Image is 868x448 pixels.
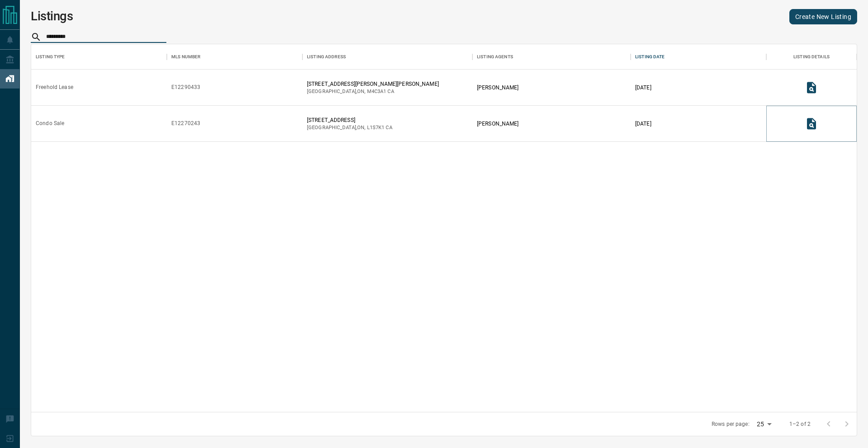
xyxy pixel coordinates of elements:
[793,44,830,70] div: Listing Details
[171,44,200,70] div: MLS Number
[789,9,857,24] a: Create New Listing
[36,44,65,70] div: Listing Type
[36,120,64,127] div: Condo Sale
[802,115,821,133] button: View Listing Details
[307,116,392,124] p: [STREET_ADDRESS]
[631,44,766,70] div: Listing Date
[789,420,811,428] p: 1–2 of 2
[477,44,513,70] div: Listing Agents
[753,418,775,431] div: 25
[635,120,651,128] p: [DATE]
[31,44,167,70] div: Listing Type
[302,44,472,70] div: Listing Address
[36,84,73,91] div: Freehold Lease
[766,44,857,70] div: Listing Details
[472,44,631,70] div: Listing Agents
[167,44,302,70] div: MLS Number
[31,9,73,23] h1: Listings
[367,125,385,131] span: l1s7k1
[307,44,346,70] div: Listing Address
[171,120,200,127] div: E12270243
[635,84,651,92] p: [DATE]
[307,88,439,95] p: [GEOGRAPHIC_DATA] , ON , CA
[307,80,439,88] p: [STREET_ADDRESS][PERSON_NAME][PERSON_NAME]
[802,79,821,97] button: View Listing Details
[367,89,387,94] span: m4c3a1
[635,44,665,70] div: Listing Date
[712,420,750,428] p: Rows per page:
[171,84,200,91] div: E12290433
[477,120,519,128] p: [PERSON_NAME]
[307,124,392,131] p: [GEOGRAPHIC_DATA] , ON , CA
[477,84,519,92] p: [PERSON_NAME]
